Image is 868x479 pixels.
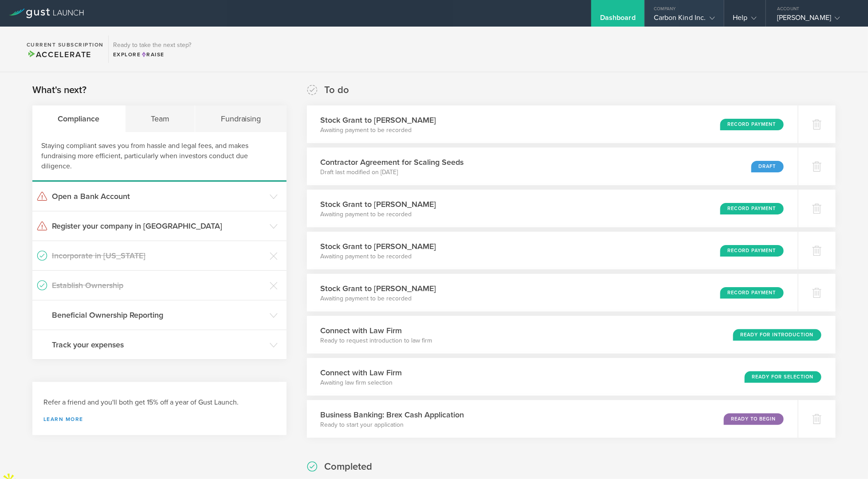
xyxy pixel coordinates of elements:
span: Raise [141,51,165,58]
div: Ready to Begin [724,413,784,425]
h3: Incorporate in [US_STATE] [52,250,265,261]
div: Record Payment [720,245,784,257]
h3: Connect with Law Firm [320,367,402,378]
div: Stock Grant to [PERSON_NAME]Awaiting payment to be recordedRecord Payment [307,232,798,269]
div: Fundraising [195,105,287,132]
div: Carbon Kind Inc. [654,13,715,27]
h2: Current Subscription [27,42,104,47]
h3: Register your company in [GEOGRAPHIC_DATA] [52,220,265,232]
h3: Open a Bank Account [52,191,265,202]
h2: Completed [324,460,372,473]
div: Ready for Introduction [733,329,821,341]
div: Connect with Law FirmAwaiting law firm selectionReady for Selection [307,358,836,396]
div: Record Payment [720,287,784,299]
div: Stock Grant to [PERSON_NAME]Awaiting payment to be recordedRecord Payment [307,190,798,227]
p: Awaiting payment to be recorded [320,294,436,303]
div: Record Payment [720,203,784,214]
h3: Establish Ownership [52,280,265,291]
h3: Stock Grant to [PERSON_NAME] [320,114,436,126]
span: Accelerate [27,50,91,59]
div: Connect with Law FirmReady to request introduction to law firmReady for Introduction [307,316,836,354]
h3: Beneficial Ownership Reporting [52,309,265,321]
p: Awaiting law firm selection [320,378,402,387]
h3: Stock Grant to [PERSON_NAME] [320,199,436,210]
h3: Stock Grant to [PERSON_NAME] [320,283,436,294]
div: [PERSON_NAME] [777,13,852,27]
div: Ready for Selection [745,371,821,383]
p: Ready to start your application [320,421,464,429]
div: Team [126,105,196,132]
div: Help [733,13,757,27]
div: Dashboard [600,13,636,27]
div: Record Payment [720,119,784,130]
p: Draft last modified on [DATE] [320,168,463,177]
h2: To do [324,84,349,97]
p: Ready to request introduction to law firm [320,336,432,345]
div: Stock Grant to [PERSON_NAME]Awaiting payment to be recordedRecord Payment [307,105,798,143]
h2: What's next? [32,84,86,97]
div: Ready to take the next step?ExploreRaise [108,35,196,63]
div: Compliance [32,105,126,132]
div: Draft [751,161,784,172]
div: Contractor Agreement for Scaling SeedsDraft last modified on [DATE]Draft [307,148,798,185]
h3: Refer a friend and you'll both get 15% off a year of Gust Launch. [43,397,275,408]
div: Staying compliant saves you from hassle and legal fees, and makes fundraising more efficient, par... [32,132,287,182]
h3: Connect with Law Firm [320,325,432,336]
h3: Business Banking: Brex Cash Application [320,409,464,421]
h3: Ready to take the next step? [113,42,191,48]
a: Learn more [43,417,275,422]
p: Awaiting payment to be recorded [320,126,436,135]
h3: Contractor Agreement for Scaling Seeds [320,156,463,168]
h3: Stock Grant to [PERSON_NAME] [320,241,436,252]
div: Business Banking: Brex Cash ApplicationReady to start your applicationReady to Begin [307,400,798,438]
p: Awaiting payment to be recorded [320,210,436,219]
h3: Track your expenses [52,339,265,350]
p: Awaiting payment to be recorded [320,252,436,261]
div: Explore [113,51,191,58]
div: Stock Grant to [PERSON_NAME]Awaiting payment to be recordedRecord Payment [307,274,798,312]
iframe: Chat Widget [824,436,868,479]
